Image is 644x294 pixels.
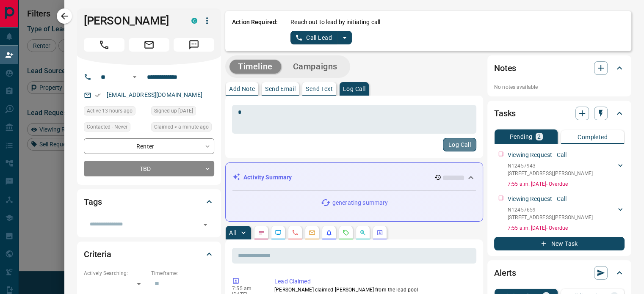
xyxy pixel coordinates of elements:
p: Add Note [229,86,255,92]
span: Claimed < a minute ago [154,123,209,131]
div: N12457943[STREET_ADDRESS],[PERSON_NAME] [508,160,625,179]
svg: Lead Browsing Activity [275,229,282,236]
p: Timeframe: [151,269,214,277]
p: [STREET_ADDRESS] , [PERSON_NAME] [508,170,593,177]
p: Completed [578,134,608,140]
h2: Alerts [494,266,516,280]
p: [PERSON_NAME] claimed [PERSON_NAME] from the lead pool [274,286,473,294]
span: Message [174,38,214,52]
h2: Criteria [84,247,111,261]
svg: Agent Actions [376,229,383,236]
button: Campaigns [285,60,346,74]
button: Open [130,72,140,82]
div: Wed Oct 15 2025 [151,122,214,134]
div: N12457659[STREET_ADDRESS],[PERSON_NAME] [508,204,625,223]
span: Active 13 hours ago [87,107,133,115]
div: condos.ca [191,18,197,24]
div: Notes [494,58,625,78]
svg: Notes [258,229,265,236]
div: Tue Oct 14 2025 [84,106,147,118]
p: generating summary [332,198,388,207]
p: Action Required: [232,18,278,44]
button: Open [199,219,211,231]
p: Actively Searching: [84,269,147,277]
svg: Listing Alerts [326,229,332,236]
p: Pending [509,134,532,140]
span: Call [84,38,124,52]
div: Tasks [494,103,625,124]
p: Viewing Request - Call [508,151,567,159]
h2: Notes [494,61,516,75]
div: Tags [84,192,214,212]
svg: Calls [292,229,299,236]
button: New Task [494,237,625,250]
div: Criteria [84,244,214,264]
svg: Opportunities [359,229,366,236]
button: Timeline [229,60,281,74]
h1: [PERSON_NAME] [84,14,179,27]
p: Reach out to lead by initiating call [290,18,380,27]
svg: Emails [309,229,315,236]
div: split button [290,31,352,44]
p: Send Text [306,86,333,92]
p: Send Email [265,86,296,92]
p: Lead Claimed [274,277,473,286]
p: No notes available [494,83,625,91]
p: N12457659 [508,206,593,214]
div: TBD [84,161,214,176]
p: N12457943 [508,162,593,170]
p: All [229,230,236,236]
p: 7:55 a.m. [DATE] - Overdue [508,180,625,188]
h2: Tags [84,195,102,209]
span: Signed up [DATE] [154,107,193,115]
div: Sun Mar 12 2023 [151,106,214,118]
div: Renter [84,138,214,154]
svg: Requests [343,229,349,236]
p: 7:55 a.m. [DATE] - Overdue [508,224,625,232]
svg: Email Verified [95,92,101,98]
button: Call Lead [290,31,337,44]
p: Log Call [343,86,365,92]
p: Viewing Request - Call [508,195,567,203]
p: Activity Summary [243,173,292,182]
div: Alerts [494,263,625,283]
p: 2 [537,134,541,140]
p: [STREET_ADDRESS] , [PERSON_NAME] [508,214,593,221]
span: Contacted - Never [87,123,127,131]
div: Activity Summary [232,170,476,185]
span: Email [129,38,169,52]
button: Log Call [443,138,476,151]
p: 7:55 am [232,286,262,291]
a: [EMAIL_ADDRESS][DOMAIN_NAME] [107,91,202,98]
h2: Tasks [494,107,516,120]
